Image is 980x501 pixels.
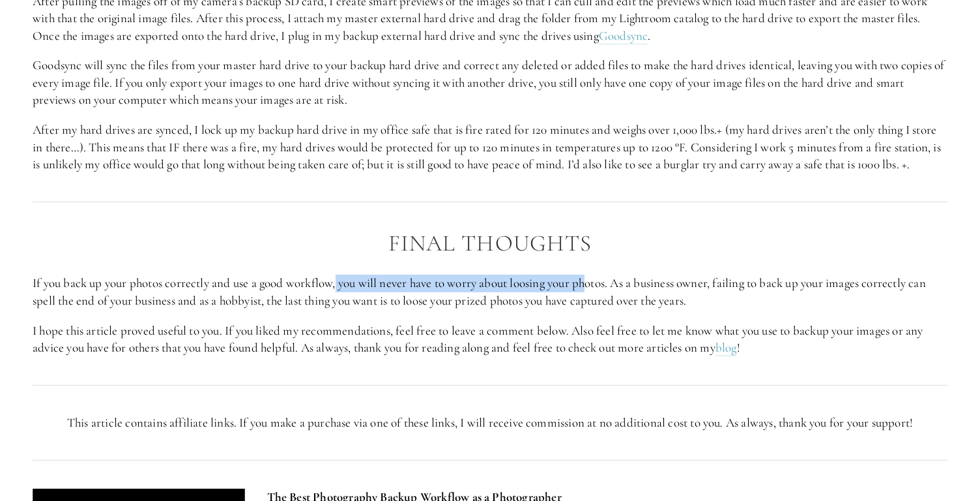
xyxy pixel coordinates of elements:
p: Goodsync will sync the files from your master hard drive to your backup hard drive and correct an... [33,57,947,109]
a: blog [715,340,737,356]
p: I hope this article proved useful to you. If you liked my recommendations, feel free to leave a c... [33,322,947,357]
a: Goodsync [599,28,648,44]
p: After my hard drives are synced, I lock up my backup hard drive in my office safe that is fire ra... [33,121,947,174]
h2: Final thoughts [33,231,947,256]
p: If you back up your photos correctly and use a good workflow, you will never have to worry about ... [33,275,947,309]
p: This article contains affiliate links. If you make a purchase via one of these links, I will rece... [33,414,947,432]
